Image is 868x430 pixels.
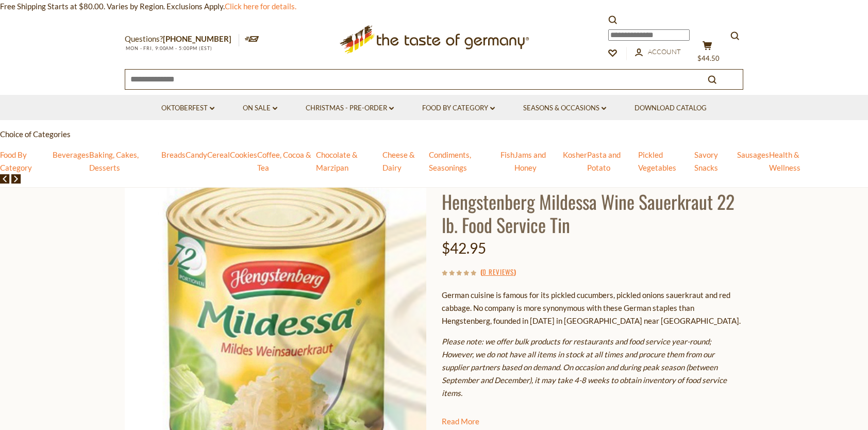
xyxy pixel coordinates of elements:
[500,150,514,159] a: Fish
[429,150,471,172] a: Condiments, Seasonings
[257,150,311,172] a: Coffee, Cocoa & Tea
[442,289,743,327] p: German cuisine is famous for its pickled cucumbers, pickled onions sauerkraut and red cabbage. No...
[89,150,139,172] a: Baking, Cakes, Desserts
[243,103,277,114] a: On Sale
[316,150,358,172] a: Chocolate & Marzipan
[161,150,186,159] a: Breads
[442,190,743,236] h1: Hengstenberg Mildessa Wine Sauerkraut 22 lb. Food Service Tin
[523,103,606,114] a: Seasons & Occasions
[225,2,296,11] a: Click here for details.
[697,54,720,62] span: $44.50
[207,150,230,159] a: Cereal
[694,150,718,172] a: Savory Snacks
[442,337,727,398] em: Please note: we offer bulk products for restaurants and food service year-round; However, we do n...
[161,103,214,114] a: Oktoberfest
[638,150,676,172] a: Pickled Vegetables
[769,150,800,172] a: Health & Wellness
[186,150,207,159] a: Candy
[306,103,394,114] a: Christmas - PRE-ORDER
[514,150,546,172] a: Jams and Honey
[635,46,681,58] a: Account
[737,150,769,159] a: Sausages
[563,150,587,159] a: Kosher
[442,239,486,257] span: $42.95
[230,150,257,159] a: Cookies
[125,45,212,51] span: MON - FRI, 9:00AM - 5:00PM (EST)
[11,174,21,184] img: next arrow
[635,103,707,114] a: Download Catalog
[482,267,514,278] a: 0 Reviews
[125,32,239,46] p: Questions?
[163,34,231,43] a: [PHONE_NUMBER]
[648,47,681,56] span: Account
[587,150,621,172] a: Pasta and Potato
[382,150,415,172] a: Cheese & Dairy
[692,41,723,67] button: $44.50
[480,267,516,277] span: ( )
[442,417,479,426] a: Read More
[53,150,89,159] a: Beverages
[422,103,495,114] a: Food By Category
